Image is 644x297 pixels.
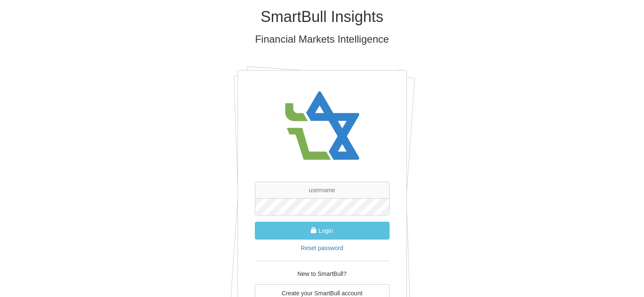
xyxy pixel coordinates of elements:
h3: Financial Markets Intelligence [75,34,570,45]
img: avatar [280,83,365,169]
a: Reset password [301,245,343,251]
span: New to SmartBull? [298,270,347,277]
button: Login [255,222,390,240]
input: username [255,182,390,199]
h1: SmartBull Insights [75,8,570,25]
